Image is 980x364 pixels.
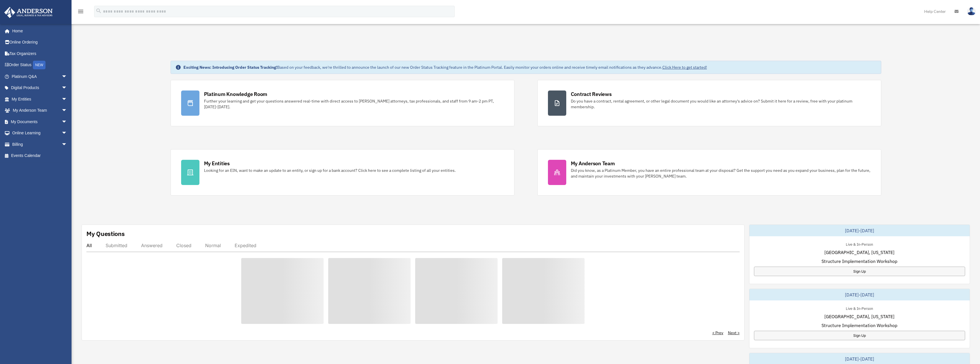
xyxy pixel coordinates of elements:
[821,322,897,329] span: Structure Implementation Workshop
[571,168,871,179] div: Did you know, as a Platinum Member, you have an entire professional team at your disposal? Get th...
[106,243,127,248] div: Submitted
[183,64,707,70] div: Based on your feedback, we're thrilled to announce the launch of our new Order Status Tracking fe...
[235,243,256,248] div: Expedited
[96,8,102,14] i: search
[86,243,92,248] div: All
[171,80,514,126] a: Platinum Knowledge Room Further your learning and get your questions answered real-time with dire...
[183,65,277,70] strong: Exciting News: Introducing Order Status Tracking!
[86,229,125,238] div: My Questions
[4,59,76,71] a: Order StatusNEW
[4,25,73,37] a: Home
[141,243,163,248] div: Answered
[841,241,878,247] div: Live & In-Person
[4,150,76,162] a: Events Calendar
[4,139,76,150] a: Billingarrow_drop_down
[4,82,76,94] a: Digital Productsarrow_drop_down
[3,7,54,18] img: Anderson Advisors Platinum Portal
[77,8,84,15] i: menu
[662,65,707,70] a: Click Here to get started!
[728,330,740,336] a: Next >
[4,116,76,127] a: My Documentsarrow_drop_down
[4,127,76,139] a: Online Learningarrow_drop_down
[62,127,73,139] span: arrow_drop_down
[824,313,894,320] span: [GEOGRAPHIC_DATA], [US_STATE]
[4,71,76,82] a: Platinum Q&Aarrow_drop_down
[176,243,191,248] div: Closed
[754,267,965,276] a: Sign Up
[62,116,73,128] span: arrow_drop_down
[967,7,976,15] img: User Pic
[749,289,970,300] div: [DATE]-[DATE]
[4,93,76,105] a: My Entitiesarrow_drop_down
[62,139,73,150] span: arrow_drop_down
[754,331,965,340] a: Sign Up
[204,160,230,167] div: My Entities
[62,82,73,94] span: arrow_drop_down
[841,305,878,311] div: Live & In-Person
[171,149,514,196] a: My Entities Looking for an EIN, want to make an update to an entity, or sign up for a bank accoun...
[571,90,612,98] div: Contract Reviews
[77,10,84,15] a: menu
[4,37,76,48] a: Online Ordering
[571,160,615,167] div: My Anderson Team
[824,249,894,256] span: [GEOGRAPHIC_DATA], [US_STATE]
[62,93,73,105] span: arrow_drop_down
[537,80,881,126] a: Contract Reviews Do you have a contract, rental agreement, or other legal document you would like...
[4,48,76,59] a: Tax Organizers
[205,243,221,248] div: Normal
[749,225,970,236] div: [DATE]-[DATE]
[204,168,456,173] div: Looking for an EIN, want to make an update to an entity, or sign up for a bank account? Click her...
[821,258,897,265] span: Structure Implementation Workshop
[62,71,73,82] span: arrow_drop_down
[537,149,881,196] a: My Anderson Team Did you know, as a Platinum Member, you have an entire professional team at your...
[4,105,76,116] a: My Anderson Teamarrow_drop_down
[204,98,504,110] div: Further your learning and get your questions answered real-time with direct access to [PERSON_NAM...
[33,61,45,69] div: NEW
[204,90,268,98] div: Platinum Knowledge Room
[62,105,73,117] span: arrow_drop_down
[712,330,723,336] a: < Prev
[571,98,871,110] div: Do you have a contract, rental agreement, or other legal document you would like an attorney's ad...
